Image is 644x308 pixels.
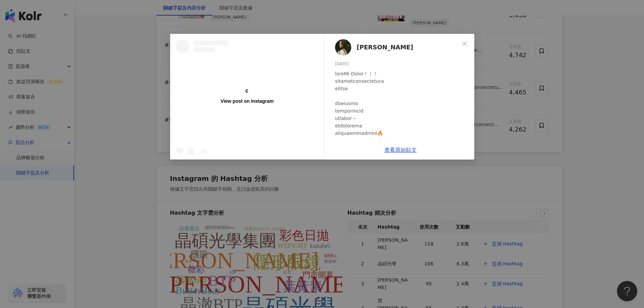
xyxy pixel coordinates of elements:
[170,34,324,159] a: View post on Instagram
[357,43,413,52] span: [PERSON_NAME]
[335,39,351,55] img: KOL Avatar
[335,61,469,67] div: [DATE]
[335,39,459,55] a: KOL Avatar[PERSON_NAME]
[335,70,469,271] div: loreMi Dolor！！！ sitametconsectetura elitse doeiusmo temporincid utlabor～ etdolorema aliquaenimadm...
[458,37,471,50] button: Close
[384,147,417,153] a: 查看原始貼文
[462,41,467,46] span: close
[220,98,273,104] div: View post on Instagram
